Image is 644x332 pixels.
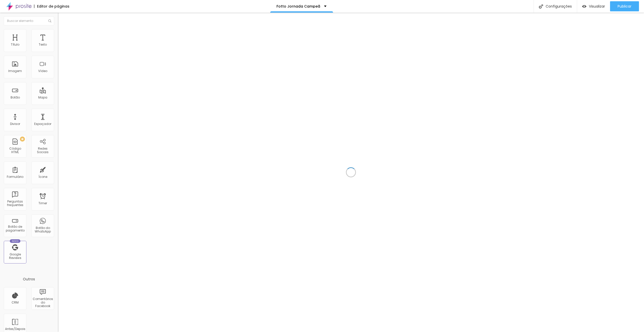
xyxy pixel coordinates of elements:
span: Visualizar [589,4,605,8]
div: Novo [10,239,21,243]
div: Formulário [7,175,23,179]
img: Icone [539,4,543,9]
p: Fotto Jornada Campeã [276,5,320,8]
div: Código HTML [5,147,25,154]
div: Timer [38,202,47,205]
div: Ícone [38,175,47,179]
button: Publicar [610,1,639,11]
div: Redes Sociais [33,147,53,154]
button: Visualizar [577,1,610,11]
div: CRM [12,301,19,304]
input: Buscar elemento [4,16,54,25]
div: Imagem [8,69,22,73]
img: Icone [48,19,51,22]
div: Google Reviews [5,253,25,260]
div: Botão do WhatsApp [33,226,53,234]
div: Comentários do Facebook [33,297,53,308]
div: Perguntas frequentes [5,200,25,207]
div: Vídeo [38,69,47,73]
div: Divisor [10,122,20,126]
div: Editor de páginas [34,5,69,8]
div: Mapa [38,96,47,99]
div: Espaçador [34,122,51,126]
div: Título [11,43,19,46]
div: Texto [39,43,47,46]
div: Antes/Depois [5,327,25,331]
img: view-1.svg [582,4,586,9]
span: Publicar [618,4,631,8]
div: Botão de pagamento [5,225,25,232]
div: Botão [11,96,20,99]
